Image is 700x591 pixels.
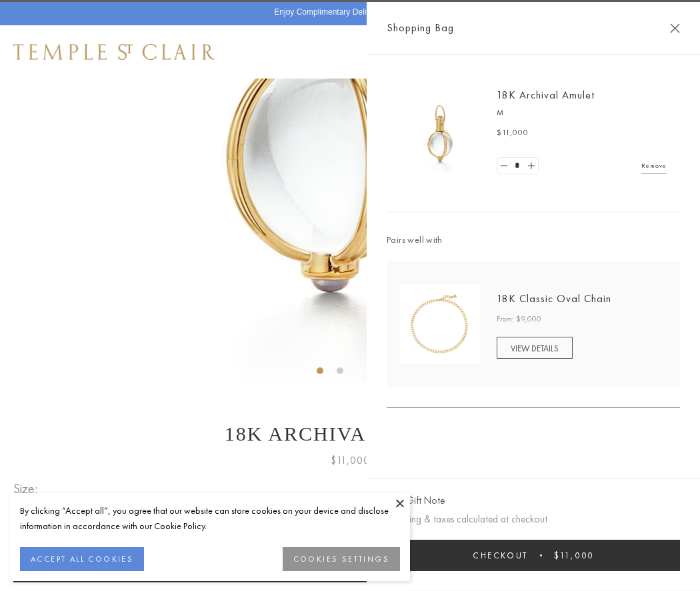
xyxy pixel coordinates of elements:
[497,106,667,120] p: M
[473,550,528,561] span: Checkout
[511,343,559,354] span: VIEW DETAILS
[497,158,511,174] a: Set quantity to 0
[283,547,400,571] button: COOKIES SETTINGS
[497,313,541,326] span: From: $9,000
[524,158,537,174] a: Set quantity to 2
[497,292,611,305] a: 18K Classic Oval Chain
[387,492,445,509] button: Add Gift Note
[387,19,454,37] span: Shopping Bag
[670,23,680,33] button: Close Shopping Bag
[497,126,529,140] span: $11,000
[331,452,370,469] span: $11,000
[400,284,480,364] img: N88865-OV18
[497,88,595,102] a: 18K Archival Amulet
[13,423,687,445] h1: 18K Archival Amulet
[387,540,680,571] button: Checkout $11,000
[274,6,419,19] p: Enjoy Complimentary Delivery & Returns
[641,158,667,173] a: Remove
[13,44,215,60] img: Temple St. Clair
[20,503,400,534] div: By clicking “Accept all”, you agree that our website can store cookies on your device and disclos...
[497,337,573,359] a: VIEW DETAILS
[400,93,480,173] img: 18K Archival Amulet
[20,547,144,571] button: ACCEPT ALL COOKIES
[387,511,680,528] p: Shipping & taxes calculated at checkout
[554,550,594,561] span: $11,000
[387,232,680,248] span: Pairs well with
[13,478,43,500] span: Size:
